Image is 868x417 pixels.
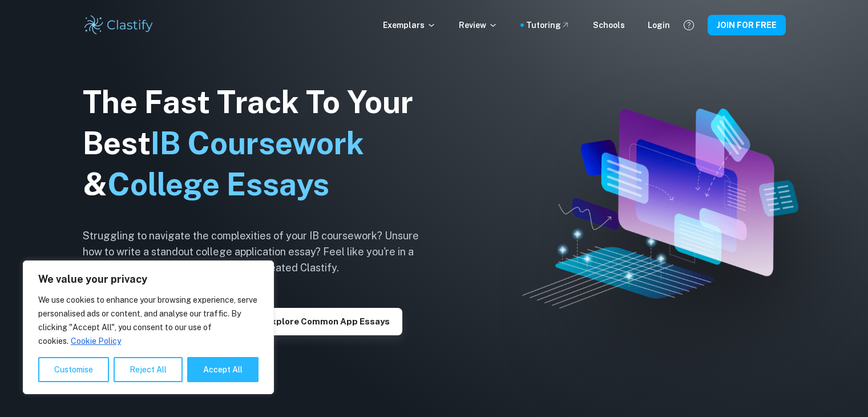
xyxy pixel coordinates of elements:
[151,125,364,161] span: IB Coursework
[187,357,259,382] button: Accept All
[383,19,436,31] p: Exemplars
[522,109,799,308] img: Clastify hero
[526,19,570,31] a: Tutoring
[83,228,437,276] h6: Struggling to navigate the complexities of your IB coursework? Unsure how to write a standout col...
[114,357,183,382] button: Reject All
[459,19,498,31] p: Review
[38,293,259,348] p: We use cookies to enhance your browsing experience, serve personalised ads or content, and analys...
[679,15,699,35] button: Help and Feedback
[23,260,274,394] div: We value your privacy
[83,82,437,205] h1: The Fast Track To Your Best &
[70,336,122,346] a: Cookie Policy
[253,315,402,326] a: Explore Common App essays
[83,14,155,37] img: Clastify logo
[593,19,625,31] a: Schools
[107,166,329,202] span: College Essays
[38,272,259,286] p: We value your privacy
[708,15,786,35] button: JOIN FOR FREE
[38,357,109,382] button: Customise
[648,19,670,31] a: Login
[253,308,402,335] button: Explore Common App essays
